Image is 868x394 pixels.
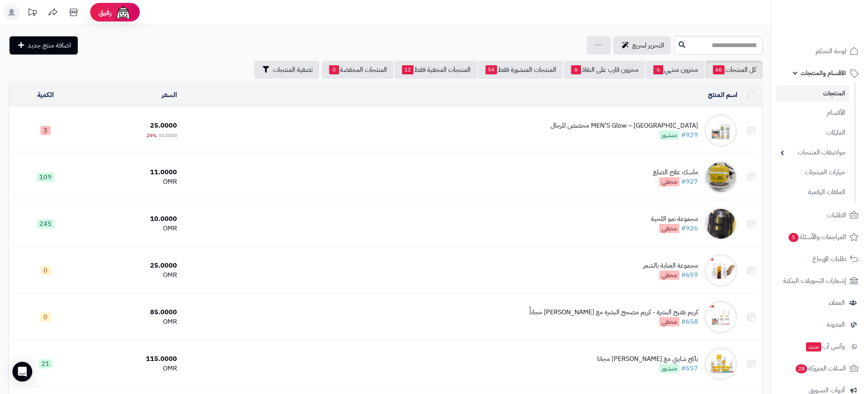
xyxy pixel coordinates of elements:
[37,90,54,100] a: الكمية
[704,114,737,147] img: MEN’S Glow – باكج مخصص للرجال
[812,11,860,28] img: logo-2.png
[273,65,313,75] span: تصفية المنتجات
[708,90,737,100] a: اسم المنتج
[86,317,177,327] div: OMR
[659,271,679,280] span: مخفي
[653,168,698,177] div: ماسك علاج الصلع
[705,61,763,79] a: كل المنتجات66
[815,45,846,57] span: لوحة التحكم
[776,337,863,356] a: وآتس آبجديد
[776,358,863,378] a: السلات المتروكة28
[659,364,679,373] span: منشور
[776,164,849,181] a: خيارات المنتجات
[146,132,157,139] span: 24%
[795,364,808,374] span: 28
[28,40,71,50] span: اضافة منتج جديد
[829,297,845,309] span: العملاء
[86,271,177,280] div: OMR
[632,40,664,50] span: التحرير لسريع
[10,36,78,55] a: اضافة منتج جديد
[659,131,679,140] span: منشور
[805,341,845,352] span: وآتس آب
[41,266,50,275] span: 0
[681,317,698,327] a: #658
[659,177,679,186] span: مخفي
[98,7,112,17] span: رفيق
[788,233,799,242] span: 5
[806,342,821,351] span: جديد
[322,61,394,79] a: المنتجات المخفضة0
[776,144,849,161] a: مواصفات المنتجات
[776,315,863,335] a: المدونة
[827,209,846,221] span: الطلبات
[643,261,698,271] div: مجموعة العناية بالشعر
[776,227,863,247] a: المراجعات والأسئلة5
[395,61,477,79] a: المنتجات المخفية فقط12
[158,132,177,139] span: 33.0000
[150,121,177,131] span: 25.0000
[776,293,863,313] a: العملاء
[681,177,698,187] a: #927
[37,173,54,182] span: 109
[162,90,177,100] a: السعر
[86,308,177,317] div: 85.0000
[22,4,43,23] a: تحديثات المنصة
[704,347,737,380] img: باكج شايني مع كريم نضارة مجانا
[704,161,737,194] img: ماسك علاج الصلع
[776,104,849,122] a: الأقسام
[485,65,497,74] span: 54
[795,363,846,374] span: السلات المتروكة
[86,354,177,364] div: 115.0000
[651,214,698,224] div: مجموعة نمو اللحية
[653,65,663,74] span: 6
[41,313,50,322] span: 0
[704,301,737,334] img: كريم تفتيح البشرة - كريم مصحح البشرة مع ريتنول مجاناً
[86,168,177,177] div: 11.0000
[713,65,725,74] span: 66
[39,359,52,368] span: 21
[402,65,414,74] span: 12
[827,319,845,330] span: المدونة
[564,61,645,79] a: مخزون قارب على النفاذ6
[801,67,846,79] span: الأقسام والمنتجات
[41,126,50,135] span: 3
[681,223,698,233] a: #926
[86,214,177,224] div: 10.0000
[776,205,863,225] a: الطلبات
[681,270,698,280] a: #659
[659,317,679,326] span: مخفي
[115,4,132,21] img: ai-face.png
[12,362,32,382] div: Open Intercom Messenger
[776,41,863,61] a: لوحة التحكم
[776,183,849,201] a: الملفات الرقمية
[613,36,671,55] a: التحرير لسريع
[788,231,846,243] span: المراجعات والأسئلة
[571,65,581,74] span: 6
[783,275,846,287] span: إشعارات التحويلات البنكية
[813,253,846,265] span: طلبات الإرجاع
[86,364,177,373] div: OMR
[776,85,849,102] a: المنتجات
[478,61,563,79] a: المنتجات المنشورة فقط54
[550,121,698,131] div: MEN’S Glow – [GEOGRAPHIC_DATA] مخصص للرجال
[86,224,177,233] div: OMR
[646,61,705,79] a: مخزون منتهي6
[86,177,177,187] div: OMR
[704,207,737,240] img: مجموعة نمو اللحية
[254,61,319,79] button: تصفية المنتجات
[681,363,698,373] a: #657
[681,130,698,140] a: #929
[329,65,339,74] span: 0
[776,249,863,269] a: طلبات الإرجاع
[529,308,698,317] div: كريم تفتيح البشرة - كريم مصحح البشرة مع [PERSON_NAME] مجاناً
[597,354,698,364] div: باكج شايني مع [PERSON_NAME] مجانا
[86,261,177,271] div: 25.0000
[37,219,54,228] span: 245
[704,254,737,287] img: مجموعة العناية بالشعر
[659,224,679,233] span: مخفي
[776,124,849,142] a: الماركات
[776,271,863,291] a: إشعارات التحويلات البنكية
